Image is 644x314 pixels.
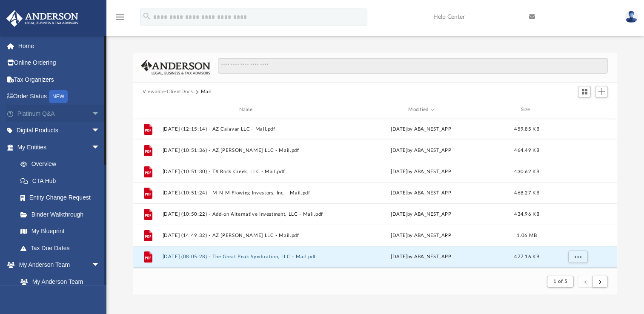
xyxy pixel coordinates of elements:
span: arrow_drop_down [92,257,109,274]
a: Digital Productsarrow_drop_down [6,122,113,139]
span: 430.62 KB [514,169,539,174]
a: Platinum Q&Aarrow_drop_down [6,105,113,122]
a: CTA Hub [12,172,113,189]
div: Size [510,106,544,114]
a: Home [6,37,113,54]
span: arrow_drop_down [92,105,109,123]
button: [DATE] (10:50:22) - Add-on Alternative Investment, LLC - Mail.pdf [163,211,332,217]
span: 468.27 KB [514,191,539,195]
a: Tax Organizers [6,71,113,88]
div: [DATE] by ABA_NEST_APP [336,189,506,197]
a: My Blueprint [12,223,109,240]
input: Search files and folders [218,58,608,74]
button: [DATE] (10:51:24) - M-N-M Flowing Investors, Inc. - Mail.pdf [163,190,332,196]
div: [DATE] by ABA_NEST_APP [336,126,506,133]
button: Add [595,86,608,98]
button: Switch to Grid View [578,86,591,98]
button: [DATE] (14:49:32) - AZ [PERSON_NAME] LLC - Mail.pdf [163,233,332,238]
i: search [142,11,152,21]
button: [DATE] (10:51:30) - TX Rock Creek, LLC - Mail.pdf [163,169,332,174]
a: My Entitiesarrow_drop_down [6,139,113,156]
span: 1.06 MB [517,233,537,238]
button: Viewable-ClientDocs [143,88,193,96]
a: My Anderson Team [12,273,104,290]
span: 477.16 KB [514,254,539,259]
a: menu [115,16,125,22]
div: Modified [336,106,506,114]
a: Binder Walkthrough [12,206,113,223]
div: id [547,106,607,114]
div: grid [133,118,617,268]
button: [DATE] (10:51:36) - AZ [PERSON_NAME] LLC - Mail.pdf [163,148,332,153]
button: Mail [201,88,212,96]
div: [DATE] by ABA_NEST_APP [336,168,506,176]
a: Entity Change Request [12,189,113,206]
span: 434.96 KB [514,212,539,217]
div: id [137,106,158,114]
button: 1 of 5 [547,276,574,288]
div: [DATE] by ABA_NEST_APP [336,211,506,218]
div: [DATE] by ABA_NEST_APP [336,147,506,154]
span: arrow_drop_down [92,139,109,156]
a: My Anderson Teamarrow_drop_down [6,257,109,274]
span: 459.85 KB [514,127,539,131]
a: Online Ordering [6,54,113,71]
i: menu [115,12,125,22]
button: More options [568,251,588,263]
a: Overview [12,156,113,173]
span: 1 of 5 [553,279,567,284]
button: [DATE] (12:15:14) - AZ Calavar LLC - Mail.pdf [163,126,332,132]
img: User Pic [625,11,638,23]
div: [DATE] by ABA_NEST_APP [336,232,506,240]
span: 464.49 KB [514,148,539,153]
div: NEW [49,90,68,103]
div: [DATE] by ABA_NEST_APP [336,253,506,261]
a: Order StatusNEW [6,88,113,106]
button: [DATE] (08:05:28) - The Great Peak Syndication, LLC - Mail.pdf [163,254,332,260]
a: Tax Due Dates [12,240,113,257]
img: Anderson Advisors Platinum Portal [4,10,81,27]
div: Name [162,106,332,114]
span: arrow_drop_down [92,122,109,140]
